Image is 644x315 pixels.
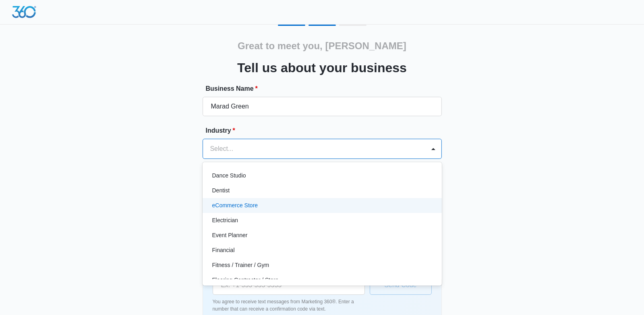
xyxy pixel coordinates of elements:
p: Fitness / Trainer / Gym [212,261,269,269]
p: Dentist [212,186,230,195]
p: Dance Studio [212,171,246,180]
p: Financial [212,246,235,255]
p: Flooring Contractor / Store [212,276,279,284]
label: Industry [206,126,445,136]
h3: Tell us about your business [237,58,407,77]
input: e.g. Jane's Plumbing [203,97,442,116]
p: Event Planner [212,231,248,240]
h2: Great to meet you, [PERSON_NAME] [238,39,406,53]
p: You agree to receive text messages from Marketing 360®. Enter a number that can receive a confirm... [213,298,365,313]
p: eCommerce Store [212,201,258,210]
p: Electrician [212,216,238,225]
label: Business Name [206,84,445,94]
